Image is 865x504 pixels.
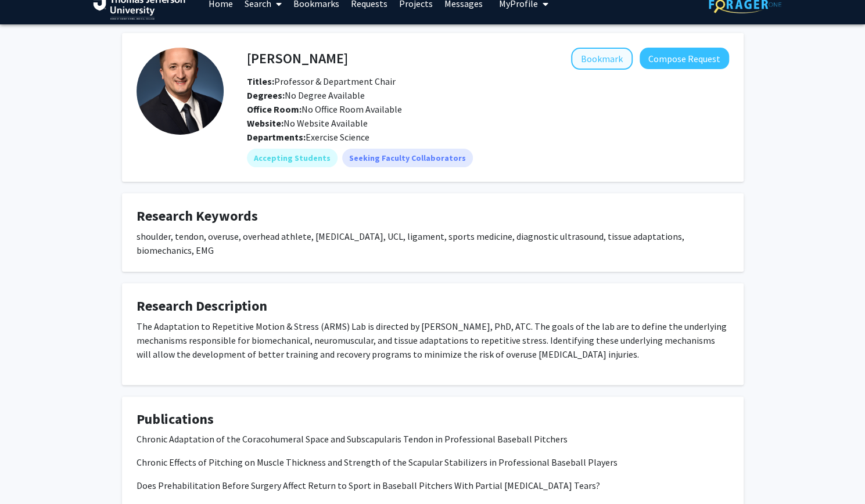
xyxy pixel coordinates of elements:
img: Profile Picture [137,48,224,135]
p: Chronic Effects of Pitching on Muscle Thickness and Strength of the Scapular Stabilizers in Profe... [137,455,729,469]
span: No Website Available [247,117,368,129]
span: No Degree Available [247,89,365,101]
p: Does Prehabilitation Before Surgery Affect Return to Sport in Baseball Pitchers With Partial [MED... [137,478,729,492]
span: Exercise Science [306,131,369,143]
button: Compose Request to Stephen Thomas [640,48,729,69]
button: Add Stephen Thomas to Bookmarks [571,48,633,70]
span: No Office Room Available [247,103,402,115]
h4: Research Description [137,298,729,315]
b: Office Room: [247,103,302,115]
b: Departments: [247,131,306,143]
p: Chronic Adaptation of the Coracohumeral Space and Subscapularis Tendon in Professional Baseball P... [137,432,729,446]
div: shoulder, tendon, overuse, overhead athlete, [MEDICAL_DATA], UCL, ligament, sports medicine, diag... [137,229,729,257]
span: Professor & Department Chair [247,75,396,87]
mat-chip: Accepting Students [247,149,338,167]
h4: [PERSON_NAME] [247,48,348,69]
b: Website: [247,117,283,129]
b: Titles: [247,75,274,87]
p: The Adaptation to Repetitive Motion & Stress (ARMS) Lab is directed by [PERSON_NAME], PhD, ATC. T... [137,319,729,361]
b: Degrees: [247,89,285,101]
h4: Publications [137,411,729,428]
mat-chip: Seeking Faculty Collaborators [342,149,473,167]
iframe: Chat [9,452,49,495]
h4: Research Keywords [137,208,729,225]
